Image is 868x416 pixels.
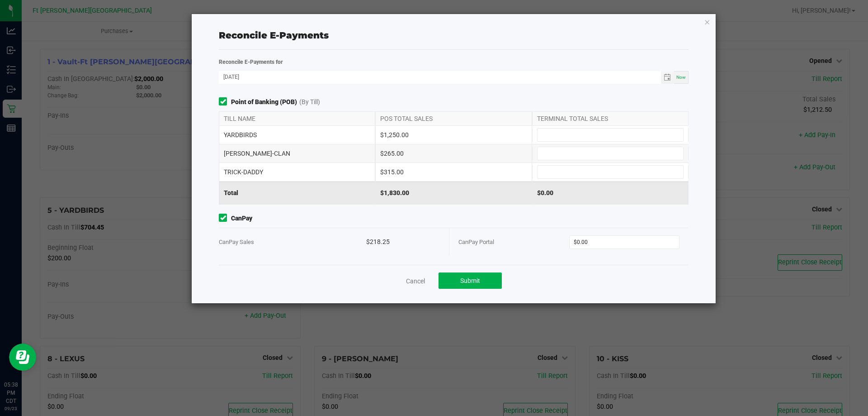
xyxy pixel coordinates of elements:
button: Submit [439,273,502,289]
div: $0.00 [532,182,689,204]
form-toggle: Include in reconciliation [219,97,231,107]
span: CanPay Sales [219,239,254,245]
div: $265.00 [375,144,532,163]
div: $1,250.00 [375,126,532,144]
div: YARDBIRDS [219,126,375,144]
div: TILL NAME [219,112,375,125]
span: CanPay Portal [458,239,494,245]
div: POS TOTAL SALES [375,112,532,125]
strong: Point of Banking (POB) [231,97,297,107]
div: TERMINAL TOTAL SALES [532,112,689,125]
strong: Reconcile E-Payments for [219,59,283,65]
span: Now [676,75,686,80]
div: $1,830.00 [375,182,532,204]
span: Submit [460,277,480,284]
div: TRICK-DADDY [219,163,375,181]
input: Date [219,71,661,82]
div: [PERSON_NAME]-CLAN [219,144,375,163]
strong: CanPay [231,214,252,223]
div: $218.25 [366,228,440,256]
div: Reconcile E-Payments [219,29,689,42]
div: Total [219,182,375,204]
form-toggle: Include in reconciliation [219,214,231,223]
span: (By Till) [299,97,320,107]
iframe: Resource center [9,344,36,371]
div: $315.00 [375,163,532,181]
a: Cancel [406,277,425,286]
span: Toggle calendar [661,71,674,84]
